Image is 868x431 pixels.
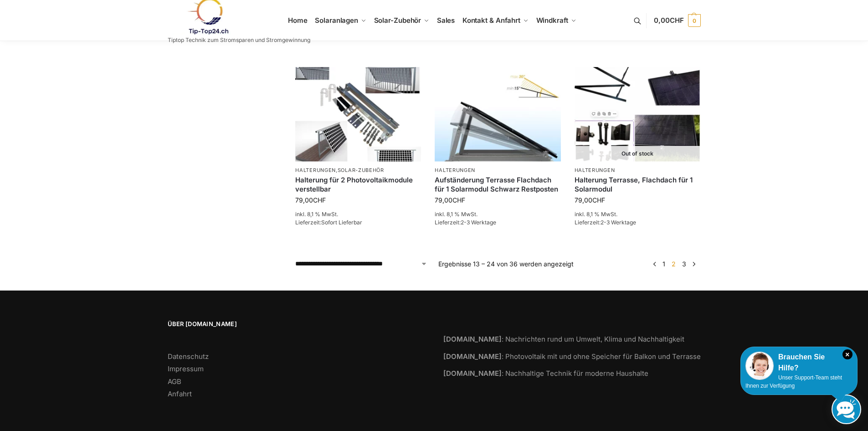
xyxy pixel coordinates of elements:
[295,67,421,161] img: Halterung für 2 Photovoltaikmodule verstellbar
[295,167,421,174] p: ,
[295,219,362,226] span: Lieferzeit:
[295,176,421,193] a: Halterung für 2 Photovoltaikmodule verstellbar
[295,196,326,204] bdi: 79,00
[575,67,700,161] a: Out of stockHalterung Terrasse, Flachdach für 1 Solarmodul
[443,352,701,361] a: [DOMAIN_NAME]: Photovoltaik mit und ohne Speicher für Balkon und Terrasse
[745,352,774,380] img: Customer service
[168,377,181,386] a: AGB
[443,369,502,378] strong: [DOMAIN_NAME]
[295,259,427,269] select: Shop-Reihenfolge
[443,335,502,343] strong: [DOMAIN_NAME]
[435,196,465,204] bdi: 79,00
[435,176,560,193] a: Aufständerung Terrasse Flachdach für 1 Solarmodul Schwarz Restposten
[168,352,209,361] a: Datenschutz
[575,176,700,193] a: Halterung Terrasse, Flachdach für 1 Solarmodul
[654,7,700,34] a: 0,00CHF 0
[168,364,204,373] a: Impressum
[575,67,700,161] img: Halterung Terrasse, Flachdach für 1 Solarmodul
[295,210,421,218] p: inkl. 8,1 % MwSt.
[654,16,683,25] span: 0,00
[435,67,560,161] img: Halterung-Terrasse Aufständerung
[842,349,853,359] i: Schließen
[669,260,678,268] span: Seite 2
[652,259,658,269] a: ←
[670,16,684,25] span: CHF
[745,352,853,374] div: Brauchen Sie Hilfe?
[168,37,310,43] p: Tiptop Technik zum Stromsparen und Stromgewinnung
[438,259,574,269] p: Ergebnisse 13 – 24 von 36 werden angezeigt
[443,352,502,361] strong: [DOMAIN_NAME]
[443,369,648,378] a: [DOMAIN_NAME]: Nachhaltige Technik für moderne Haushalte
[338,167,384,173] a: Solar-Zubehör
[452,196,465,204] span: CHF
[437,16,455,25] span: Sales
[575,210,700,218] p: inkl. 8,1 % MwSt.
[321,219,362,226] span: Sofort Lieferbar
[461,219,496,226] span: 2-3 Werktage
[690,259,697,269] a: →
[315,16,358,25] span: Solaranlagen
[688,14,701,27] span: 0
[295,167,336,173] a: Halterungen
[680,260,688,268] a: Seite 3
[435,210,560,218] p: inkl. 8,1 % MwSt.
[575,196,605,204] bdi: 79,00
[592,196,605,204] span: CHF
[435,219,496,226] span: Lieferzeit:
[168,320,425,329] span: Über [DOMAIN_NAME]
[443,335,684,343] a: [DOMAIN_NAME]: Nachrichten rund um Umwelt, Klima und Nachhaltigkeit
[536,16,568,25] span: Windkraft
[313,196,326,204] span: CHF
[648,259,701,269] nav: Produkt-Seitennummerierung
[660,260,668,268] a: Seite 1
[745,374,842,389] span: Unser Support-Team steht Ihnen zur Verfügung
[575,167,615,173] a: Halterungen
[435,167,475,173] a: Halterungen
[462,16,520,25] span: Kontakt & Anfahrt
[168,389,192,398] a: Anfahrt
[575,219,636,226] span: Lieferzeit:
[601,219,636,226] span: 2-3 Werktage
[374,16,421,25] span: Solar-Zubehör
